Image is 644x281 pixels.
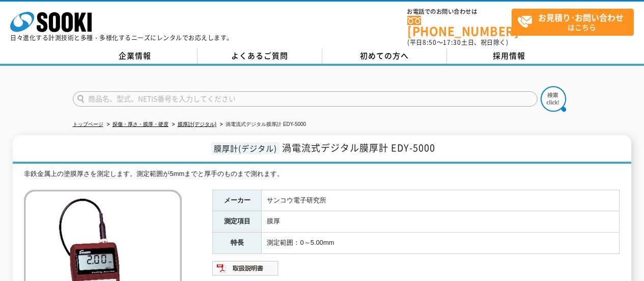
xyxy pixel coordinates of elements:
[447,48,572,64] a: 採用情報
[262,233,620,254] td: 測定範囲：0～5.00mm
[212,267,279,274] a: 取扱説明書
[423,38,437,47] span: 8:50
[322,48,447,64] a: 初めての方へ
[282,141,435,155] span: 渦電流式デジタル膜厚計 EDY-5000
[407,38,508,47] span: (平日 ～ 土日、祝日除く)
[443,38,461,47] span: 17:30
[360,50,409,61] span: 初めての方へ
[213,190,262,211] th: メーカー
[73,91,538,107] input: 商品名、型式、NETIS番号を入力してください
[198,48,322,64] a: よくあるご質問
[73,48,198,64] a: 企業情報
[407,9,512,15] span: お電話でのお問い合わせは
[212,260,279,276] img: 取扱説明書
[218,119,306,130] li: 渦電流式デジタル膜厚計 EDY-5000
[10,35,233,41] p: 日々進化する計測技術と多種・多様化するニーズにレンタルでお応えします。
[517,9,633,35] span: はこちら
[213,233,262,254] th: 特長
[512,9,634,36] a: お見積り･お問い合わせはこちら
[211,142,279,154] span: 膜厚計(デジタル)
[73,121,103,127] a: トップページ
[24,169,620,180] div: 非鉄金属上の塗膜厚さを測定します。測定範囲が5mmまでと厚手のものまで測れます。
[407,16,512,37] a: [PHONE_NUMBER]
[538,11,624,23] strong: お見積り･お問い合わせ
[113,121,169,127] a: 探傷・厚さ・膜厚・硬度
[213,211,262,233] th: 測定項目
[262,190,620,211] td: サンコウ電子研究所
[178,121,217,127] a: 膜厚計(デジタル)
[262,211,620,233] td: 膜厚
[541,86,566,112] img: btn_search.png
